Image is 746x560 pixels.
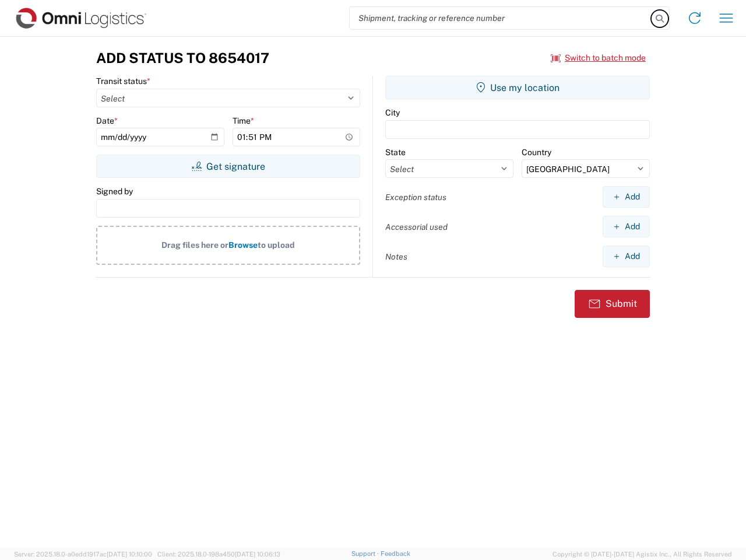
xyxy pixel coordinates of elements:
button: Add [603,216,650,237]
span: Server: 2025.18.0-a0edd1917ac [14,551,152,558]
label: Date [96,116,118,126]
span: Drag files here or [161,240,228,250]
button: Add [603,186,650,208]
input: Shipment, tracking or reference number [350,7,652,29]
button: Use my location [385,76,650,99]
span: [DATE] 10:10:00 [107,551,152,558]
label: Transit status [96,76,150,86]
label: Exception status [385,192,446,202]
button: Get signature [96,155,360,178]
span: to upload [258,240,295,250]
label: City [385,107,400,118]
label: Time [233,116,254,126]
span: [DATE] 10:06:13 [235,551,280,558]
button: Add [603,246,650,267]
label: Accessorial used [385,222,448,232]
button: Submit [575,290,650,318]
a: Support [351,550,381,557]
a: Feedback [381,550,410,557]
h3: Add Status to 8654017 [96,50,269,66]
label: Signed by [96,186,133,197]
label: Country [522,147,551,157]
button: Switch to batch mode [551,48,646,68]
label: Notes [385,251,407,262]
span: Client: 2025.18.0-198a450 [157,551,280,558]
span: Copyright © [DATE]-[DATE] Agistix Inc., All Rights Reserved [553,549,732,559]
span: Browse [228,240,258,250]
label: State [385,147,406,157]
